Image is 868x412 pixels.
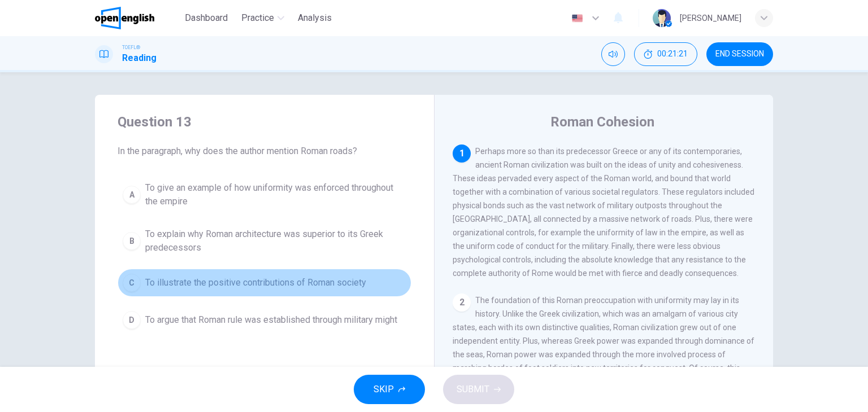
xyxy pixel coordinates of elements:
div: D [123,311,141,329]
button: BTo explain why Roman architecture was superior to its Greek predecessors [118,222,411,260]
img: OpenEnglish logo [95,7,154,29]
a: OpenEnglish logo [95,7,180,29]
button: Dashboard [180,8,232,28]
span: To give an example of how uniformity was enforced throughout the empire [145,181,406,208]
div: B [123,232,141,250]
span: Analysis [298,11,332,25]
h4: Roman Cohesion [550,113,654,131]
span: To illustrate the positive contributions of Roman society [145,276,366,290]
button: CTo illustrate the positive contributions of Roman society [118,269,411,297]
button: ATo give an example of how uniformity was enforced throughout the empire [118,176,411,213]
div: [PERSON_NAME] [680,11,741,25]
button: 00:21:21 [634,42,697,66]
img: en [570,14,584,23]
button: END SESSION [706,42,773,66]
span: Dashboard [185,11,228,25]
h1: Reading [122,51,157,65]
span: To argue that Roman rule was established through military might [145,313,397,327]
button: SKIP [354,375,425,404]
img: Profile picture [653,9,671,27]
div: Mute [601,42,625,66]
span: END SESSION [715,50,764,59]
span: 00:21:21 [657,50,688,59]
button: Analysis [293,8,336,28]
div: Hide [634,42,697,66]
span: Practice [241,11,274,25]
button: DTo argue that Roman rule was established through military might [118,306,411,334]
button: Practice [237,8,289,28]
h4: Question 13 [118,113,411,131]
div: A [123,186,141,204]
div: 1 [453,144,471,163]
span: SKIP [374,382,394,397]
span: Perhaps more so than its predecessor Greece or any of its contemporaries, ancient Roman civilizat... [453,147,754,278]
div: 2 [453,293,471,312]
span: In the paragraph, why does the author mention Roman roads? [118,144,411,158]
div: C [123,274,141,292]
span: To explain why Roman architecture was superior to its Greek predecessors [145,227,406,255]
span: TOEFL® [122,43,140,51]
